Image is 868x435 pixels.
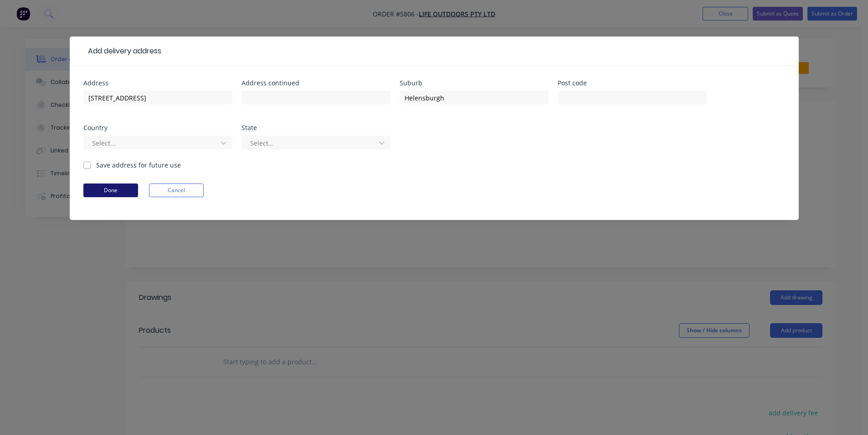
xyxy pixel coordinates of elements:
[83,80,232,86] div: Address
[83,183,138,197] button: Done
[96,160,181,170] label: Save address for future use
[241,125,390,131] div: State
[149,183,204,197] button: Cancel
[558,80,707,86] div: Post code
[83,125,232,131] div: Country
[83,46,161,57] div: Add delivery address
[400,80,549,86] div: Suburb
[241,80,390,86] div: Address continued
